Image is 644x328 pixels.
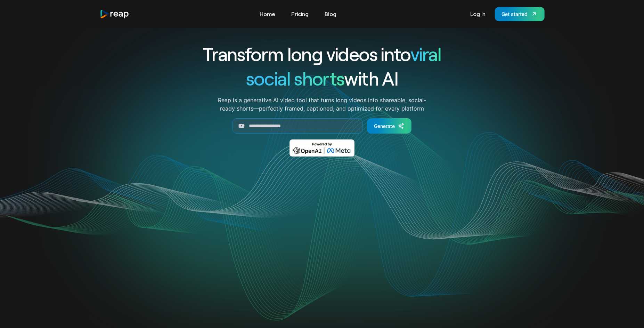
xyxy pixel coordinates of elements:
[100,9,130,19] a: home
[246,67,344,89] span: social shorts
[321,8,340,19] a: Blog
[211,96,433,113] p: Reap is a generative AI video tool that turns long videos into shareable, social-ready shorts—per...
[367,118,411,134] a: Generate
[182,167,462,307] video: Your browser does not support the video tag.
[467,8,489,19] a: Log in
[178,42,467,66] h1: Transform long videos into
[290,139,354,157] img: Powered by OpenAI & Meta
[178,118,467,134] form: Generate Form
[495,7,545,21] a: Get started
[256,8,279,19] a: Home
[374,122,395,130] div: Generate
[288,8,312,19] a: Pricing
[178,66,467,90] h1: with AI
[410,42,441,65] span: viral
[502,10,528,18] div: Get started
[100,9,130,19] img: reap logo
